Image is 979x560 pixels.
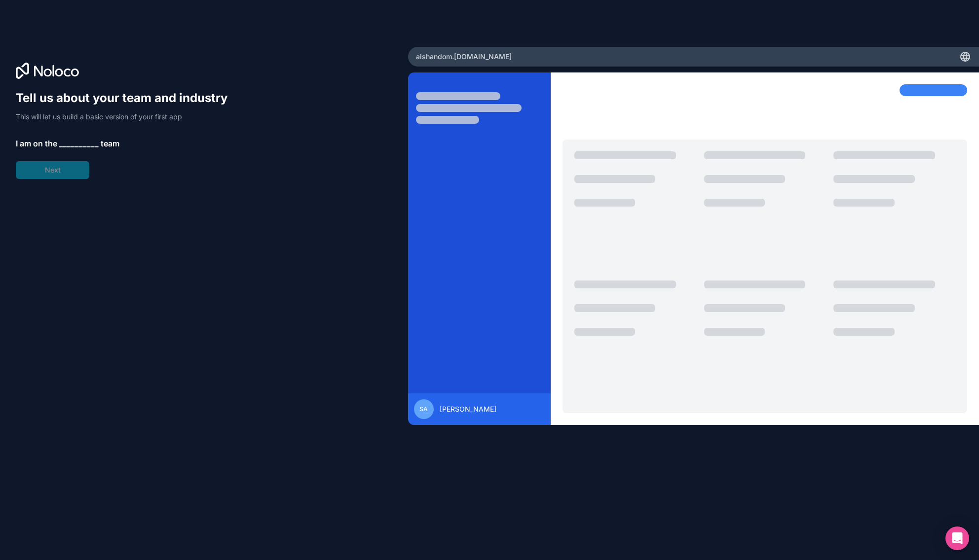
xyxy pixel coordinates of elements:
[440,404,496,414] span: [PERSON_NAME]
[16,138,57,149] span: I am on the
[416,52,512,62] span: aishandom .[DOMAIN_NAME]
[59,138,99,149] span: __________
[945,526,969,550] div: Open Intercom Messenger
[101,138,119,149] span: team
[16,90,237,106] h1: Tell us about your team and industry
[16,112,237,122] p: This will let us build a basic version of your first app
[419,405,428,413] span: SA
